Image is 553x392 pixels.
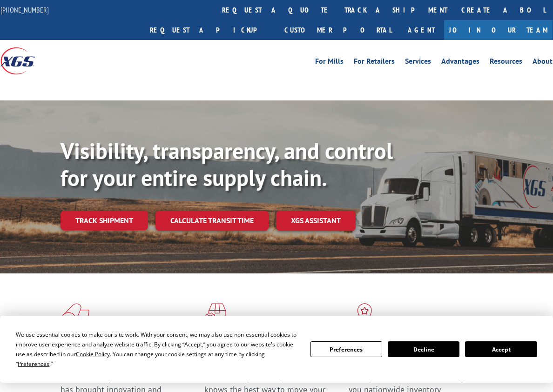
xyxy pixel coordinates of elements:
[490,58,522,68] a: Resources
[143,20,277,40] a: Request a pickup
[441,58,479,68] a: Advantages
[16,330,299,369] div: We use essential cookies to make our site work. With your consent, we may also use non-essential ...
[444,20,553,40] a: Join Our Team
[310,341,382,357] button: Preferences
[405,58,431,68] a: Services
[61,136,393,192] b: Visibility, transparency, and control for your entire supply chain.
[0,5,49,14] a: [PHONE_NUMBER]
[533,58,553,68] a: About
[76,350,110,358] span: Cookie Policy
[61,303,89,327] img: xgs-icon-total-supply-chain-intelligence-red
[315,58,344,68] a: For Mills
[354,58,395,68] a: For Retailers
[465,341,537,357] button: Accept
[61,211,148,230] a: Track shipment
[398,20,444,40] a: Agent
[204,303,226,327] img: xgs-icon-focused-on-flooring-red
[276,211,356,231] a: XGS ASSISTANT
[155,211,269,231] a: Calculate transit time
[277,20,398,40] a: Customer Portal
[18,360,49,368] span: Preferences
[388,341,459,357] button: Decline
[349,303,381,327] img: xgs-icon-flagship-distribution-model-red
